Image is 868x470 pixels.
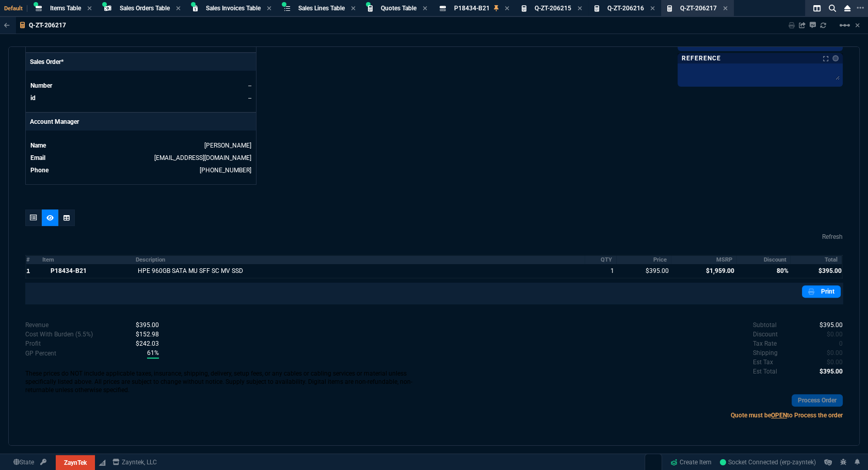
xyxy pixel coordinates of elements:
span: Q-ZT-206215 [535,5,571,12]
p: Reference [682,54,721,62]
span: Name [30,142,46,149]
nx-icon: Back to Table [4,22,10,29]
span: Socket Connected (erp-zayntek) [720,459,816,466]
nx-icon: Open New Tab [857,3,864,13]
tr: undefined [30,165,252,175]
nx-icon: Split Panels [809,2,825,14]
span: P18434-B21 [454,5,490,12]
tr: undefined [30,93,252,103]
p: spec.value [126,320,159,330]
span: 0 [827,359,843,366]
th: Item [42,255,136,264]
p: Cost With Burden (5.5%) [25,330,93,339]
p: undefined [753,330,778,339]
p: Q-ZT-206217 [29,21,66,29]
a: [PERSON_NAME] [204,142,251,149]
th: Total [790,255,842,264]
span: 395 [819,368,843,375]
th: Description [136,255,585,264]
span: Q-ZT-206216 [607,5,644,12]
p: undefined [753,339,777,348]
span: Items Table [50,5,81,12]
p: spec.value [137,348,159,359]
a: -- [248,94,251,102]
span: Default [4,5,27,12]
a: API TOKEN [37,458,50,467]
span: Q-ZT-206217 [680,5,717,12]
nx-icon: Close Tab [650,5,655,13]
p: spec.value [817,330,843,339]
tr: undefined [30,80,252,91]
mat-icon: Example home icon [839,19,851,31]
tr: undefined [30,140,252,151]
span: OPEN [771,412,787,419]
p: Quote must be to Process the order [434,411,843,420]
th: Discount [736,255,791,264]
a: Refresh [822,233,843,240]
a: msbcCompanyName [109,458,160,467]
span: Revenue [136,321,159,329]
p: undefined [753,367,777,376]
a: Global State [10,458,37,467]
span: Sales Orders Table [120,5,170,12]
th: MSRP [671,255,736,264]
nx-icon: Close Tab [423,5,427,13]
a: (469) 476-5010 [200,167,251,174]
a: ditxQYdb_Hj35CHtAADm [720,458,816,467]
span: Sales Invoices Table [206,5,261,12]
span: With Burden (5.5%) [136,340,159,347]
th: Price [616,255,671,264]
p: spec.value [817,348,843,358]
a: [EMAIL_ADDRESS][DOMAIN_NAME] [154,154,251,161]
p: undefined [753,320,777,330]
span: Cost With Burden (5.5%) [136,331,159,338]
nx-icon: Close Tab [351,5,356,13]
p: Revenue [25,320,49,330]
p: With Burden (5.5%) [25,349,56,358]
a: Create Item [666,455,716,470]
p: These prices do NOT include applicable taxes, insurance, shipping, delivery, setup fees, or any c... [25,369,434,394]
nx-icon: Close Workbench [840,2,855,14]
p: Account Manager [26,113,256,131]
span: 0 [839,340,843,347]
span: 395 [819,321,843,329]
th: QTY [585,255,616,264]
p: undefined [753,358,773,367]
th: # [26,255,42,264]
a: Print [802,285,841,298]
span: Number [30,82,52,89]
a: -- [248,82,251,89]
p: spec.value [810,367,843,376]
nx-icon: Close Tab [505,5,509,13]
p: spec.value [126,330,159,339]
p: spec.value [126,339,159,348]
span: With Burden (5.5%) [147,348,159,359]
p: With Burden (5.5%) [25,339,41,348]
span: id [30,94,36,102]
p: spec.value [810,320,843,330]
span: Sales Lines Table [298,5,345,12]
span: Email [30,154,45,161]
span: 0 [827,331,843,338]
tr: undefined [30,153,252,163]
p: undefined [753,348,778,358]
p: spec.value [817,358,843,367]
a: Hide Workbench [855,21,860,29]
nx-icon: Close Tab [723,5,728,13]
span: 0 [827,349,843,356]
nx-icon: Search [825,2,840,14]
nx-icon: Close Tab [267,5,271,13]
nx-icon: Close Tab [87,5,92,13]
p: spec.value [830,339,843,348]
p: Sales Order* [26,53,256,71]
span: Quotes Table [381,5,416,12]
span: Phone [30,167,49,174]
nx-icon: Close Tab [577,5,582,13]
nx-icon: Close Tab [176,5,181,13]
